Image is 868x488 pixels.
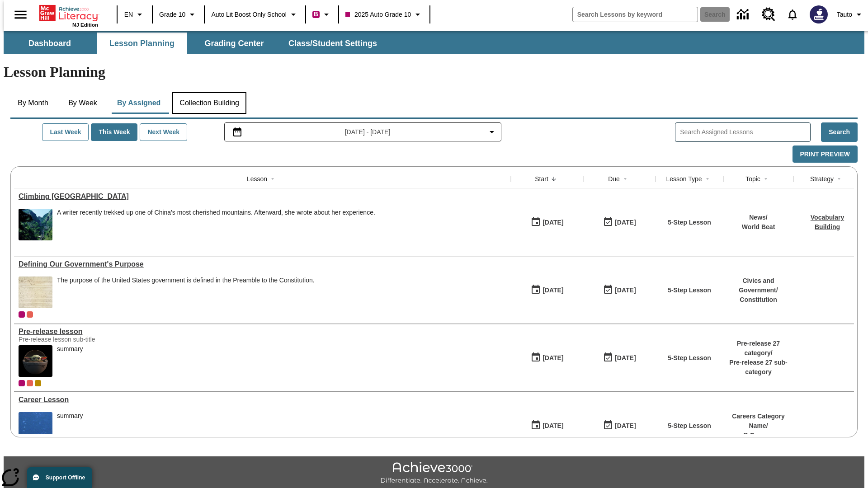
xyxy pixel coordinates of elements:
button: 01/22/25: First time the lesson was available [528,349,566,366]
button: 01/13/25: First time the lesson was available [528,417,566,434]
div: Career Lesson [19,396,506,404]
button: Support Offline [27,467,92,488]
a: Data Center [731,2,756,27]
button: Boost Class color is violet red. Change class color [309,6,335,23]
span: Auto Lit Boost only School [211,10,287,19]
input: search field [573,7,698,22]
button: Profile/Settings [833,6,868,23]
p: Pre-release 27 sub-category [728,358,789,377]
button: Class/Student Settings [281,33,384,54]
button: Next Week [140,123,187,141]
div: [DATE] [615,285,636,296]
img: Achieve3000 Differentiate Accelerate Achieve [380,462,488,485]
button: Dashboard [5,33,95,54]
a: Career Lesson, Lessons [19,396,506,404]
button: 01/17/26: Last day the lesson can be accessed [600,417,639,434]
h1: Lesson Planning [4,64,864,80]
div: Climbing Mount Tai [19,192,506,201]
div: SubNavbar [4,33,385,54]
span: [DATE] - [DATE] [345,127,391,137]
span: NJ Edition [72,22,98,28]
button: Search [821,122,858,142]
button: Sort [760,174,771,184]
button: 01/25/26: Last day the lesson can be accessed [600,349,639,366]
button: School: Auto Lit Boost only School, Select your school [208,6,302,23]
a: Vocabulary Building [811,214,844,230]
button: Sort [620,174,631,184]
svg: Collapse Date Range Filter [486,127,497,137]
div: The purpose of the United States government is defined in the Preamble to the Constitution. [57,277,315,308]
a: Notifications [781,3,804,26]
div: OL 2025 Auto Grade 11 [27,311,33,318]
div: Home [39,3,98,28]
div: New 2025 class [35,380,41,386]
img: Avatar [810,5,828,23]
div: Pre-release lesson [19,328,506,336]
button: Print Preview [793,145,858,163]
div: A writer recently trekked up one of China's most cherished mountains. Afterward, she wrote about ... [57,209,375,240]
button: Grading Center [189,33,279,54]
button: Last Week [42,123,89,141]
div: [DATE] [615,352,636,364]
div: SubNavbar [4,31,864,54]
div: A writer recently trekked up one of China's most cherished mountains. Afterward, she wrote about ... [57,209,375,216]
button: Sort [267,174,278,184]
button: Grade: Grade 10, Select a grade [156,6,201,23]
div: [DATE] [542,420,563,432]
div: summary [57,345,83,353]
button: Select the date range menu item [228,127,498,137]
div: The purpose of the United States government is defined in the Preamble to the Constitution. [57,277,315,284]
div: OL 2025 Auto Grade 11 [27,380,33,386]
div: [DATE] [615,217,636,228]
p: B Careers [728,431,789,440]
span: B [314,9,318,20]
img: This historic document written in calligraphic script on aged parchment, is the Preamble of the C... [19,277,52,308]
div: Lesson Type [666,174,702,183]
a: Resource Center, Will open in new tab [756,2,781,27]
img: hero alt text [19,345,52,377]
button: Lesson Planning [97,33,187,54]
span: Tauto [837,10,852,19]
button: 03/31/26: Last day the lesson can be accessed [600,282,639,299]
div: Defining Our Government's Purpose [19,260,506,268]
button: Language: EN, Select a language [120,6,149,23]
button: Select a new avatar [804,3,833,26]
button: By Assigned [110,92,168,114]
span: Support Offline [46,474,85,481]
p: 5-Step Lesson [668,353,711,363]
button: 07/22/25: First time the lesson was available [528,214,566,231]
button: Sort [834,174,844,184]
div: [DATE] [542,217,563,228]
div: Pre-release lesson sub-title [19,336,154,343]
button: Sort [702,174,713,184]
div: summary [57,345,83,377]
span: summary [57,412,83,444]
input: Search Assigned Lessons [680,126,810,139]
span: EN [124,10,133,19]
button: Collection Building [172,92,246,114]
button: Open side menu [7,1,34,28]
p: World Beat [742,222,775,232]
p: Careers Category Name / [728,412,789,431]
div: Current Class [19,311,25,318]
a: Pre-release lesson, Lessons [19,328,506,336]
img: 6000 stone steps to climb Mount Tai in Chinese countryside [19,209,52,240]
div: Current Class [19,380,25,386]
div: Topic [745,174,760,183]
button: 06/30/26: Last day the lesson can be accessed [600,214,639,231]
p: News / [742,213,775,222]
button: Sort [548,174,559,184]
button: 07/01/25: First time the lesson was available [528,282,566,299]
p: 5-Step Lesson [668,286,711,295]
button: This Week [91,123,137,141]
div: Strategy [810,174,834,183]
div: Due [608,174,620,183]
button: By Week [60,92,105,114]
div: Start [535,174,548,183]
